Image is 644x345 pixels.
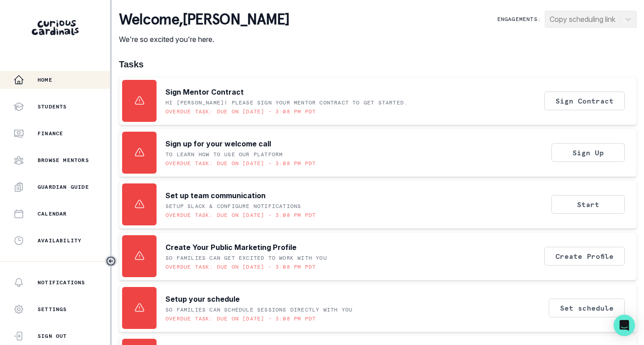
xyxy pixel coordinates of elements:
h1: Tasks [119,59,637,70]
button: Sign Contract [544,91,625,110]
p: Home [38,76,52,83]
p: We're so excited you're here. [119,34,289,45]
p: Engagements: [497,16,541,23]
p: Browse Mentors [38,157,89,164]
p: Overdue task: Due on [DATE] • 3:08 PM PDT [165,160,316,167]
p: Notifications [38,279,85,286]
p: Sign up for your welcome call [165,138,271,149]
button: Sign Up [551,143,625,162]
p: Overdue task: Due on [DATE] • 3:08 PM PDT [165,212,316,219]
p: Guardian Guide [38,183,89,191]
p: Finance [38,130,63,137]
p: Overdue task: Due on [DATE] • 3:08 PM PDT [165,108,316,115]
p: Create Your Public Marketing Profile [165,242,297,253]
img: Curious Cardinals Logo [32,20,79,35]
button: Create Profile [544,247,625,266]
p: Welcome , [PERSON_NAME] [119,11,289,29]
p: Set up team communication [165,190,266,201]
button: Set schedule [549,299,625,317]
button: Start [551,195,625,214]
p: Sign Out [38,333,67,340]
p: Sign Mentor Contract [165,87,244,97]
p: Overdue task: Due on [DATE] • 3:08 PM PDT [165,315,316,322]
p: To learn how to use our platform [165,151,283,158]
p: Students [38,103,67,110]
button: Toggle sidebar [105,255,117,267]
div: Open Intercom Messenger [614,315,635,336]
p: Calendar [38,210,67,217]
p: SO FAMILIES CAN GET EXCITED TO WORK WITH YOU [165,254,327,262]
p: Setup your schedule [165,294,240,304]
p: Setup Slack & Configure Notifications [165,203,301,210]
p: Settings [38,306,67,313]
p: Hi [PERSON_NAME]! Please sign your mentor contract to get started. [165,99,407,106]
p: Overdue task: Due on [DATE] • 3:08 PM PDT [165,263,316,270]
p: SO FAMILIES CAN SCHEDULE SESSIONS DIRECTLY WITH YOU [165,306,352,313]
p: Availability [38,237,81,244]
